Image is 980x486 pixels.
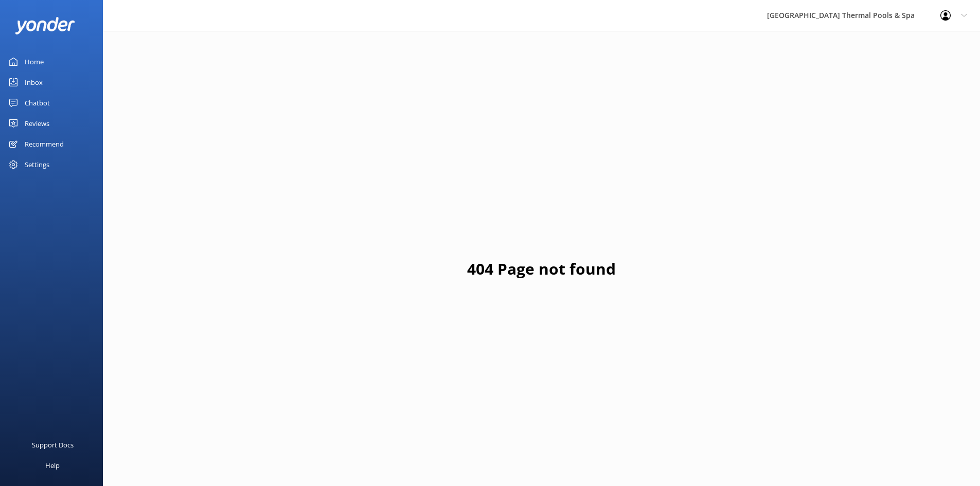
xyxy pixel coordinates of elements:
div: Inbox [25,72,43,93]
div: Settings [25,154,49,175]
img: yonder-white-logo.png [15,17,75,34]
div: Chatbot [25,93,50,113]
h1: 404 Page not found [467,257,616,281]
div: Home [25,51,44,72]
div: Reviews [25,113,49,134]
div: Help [45,455,60,476]
div: Recommend [25,134,64,154]
div: Support Docs [32,435,74,455]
